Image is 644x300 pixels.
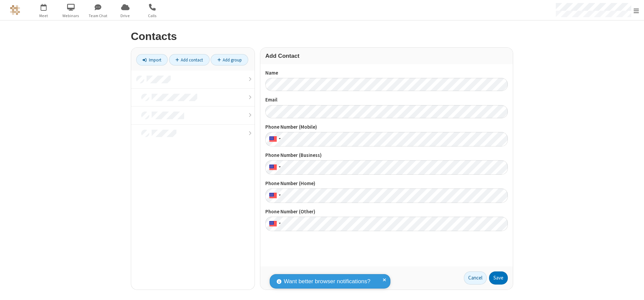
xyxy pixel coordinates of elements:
[131,31,513,42] h2: Contacts
[169,54,210,66] a: Add contact
[113,13,138,19] span: Drive
[265,217,283,231] div: United States: + 1
[284,277,370,286] span: Want better browser notifications?
[140,13,165,19] span: Calls
[136,54,168,66] a: Import
[627,283,639,295] iframe: Chat
[86,13,111,19] span: Team Chat
[31,13,56,19] span: Meet
[265,132,283,146] div: United States: + 1
[265,208,508,216] label: Phone Number (Other)
[10,5,20,15] img: QA Selenium DO NOT DELETE OR CHANGE
[265,96,508,104] label: Email
[464,271,487,285] a: Cancel
[265,152,508,159] label: Phone Number (Business)
[265,180,508,187] label: Phone Number (Home)
[489,271,508,285] button: Save
[211,54,248,66] a: Add group
[265,188,283,203] div: United States: + 1
[265,53,508,59] h3: Add Contact
[265,160,283,175] div: United States: + 1
[58,13,84,19] span: Webinars
[265,69,508,77] label: Name
[265,123,508,131] label: Phone Number (Mobile)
